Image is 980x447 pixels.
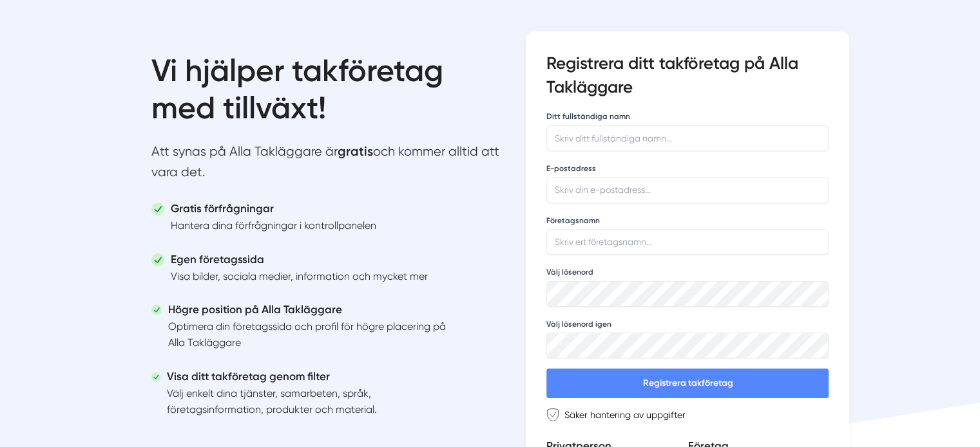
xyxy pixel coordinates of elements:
h5: Visa ditt takföretag genom filter [167,368,464,385]
p: Visa bilder, sociala medier, information och mycket mer [171,268,428,284]
h5: Högre position på Alla Takläggare [168,301,463,318]
label: Välj lösenord igen [546,319,611,329]
input: Skriv ert företagsnamn... [546,229,829,255]
label: Välj lösenord [546,267,593,277]
p: Välj enkelt dina tjänster, samarbeten, språk, företagsinformation, produkter och material. [167,385,464,418]
h3: Registrera ditt takföretag på Alla Takläggare [546,52,829,109]
p: Hantera dina förfrågningar i kontrollpanelen [171,217,376,233]
input: Skriv din e-postadress... [546,177,829,203]
div: Säker hantering av uppgifter [546,408,829,421]
strong: gratis [338,143,373,159]
h5: Gratis förfrågningar [171,200,376,217]
label: Ditt fullständiga namn [546,111,630,122]
label: Företagsnamn [546,215,600,226]
input: Skriv ditt fullständiga namn... [546,125,829,151]
p: Optimera din företagssida och profil för högre placering på Alla Takläggare [168,318,463,351]
label: E-postadress [546,163,596,174]
h5: Egen företagssida [171,251,428,268]
button: Registrera takföretag [546,369,829,398]
p: Att synas på Alla Takläggare är och kommer alltid att vara det. [151,141,506,188]
h1: Vi hjälper takföretag med tillväxt! [151,52,506,136]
